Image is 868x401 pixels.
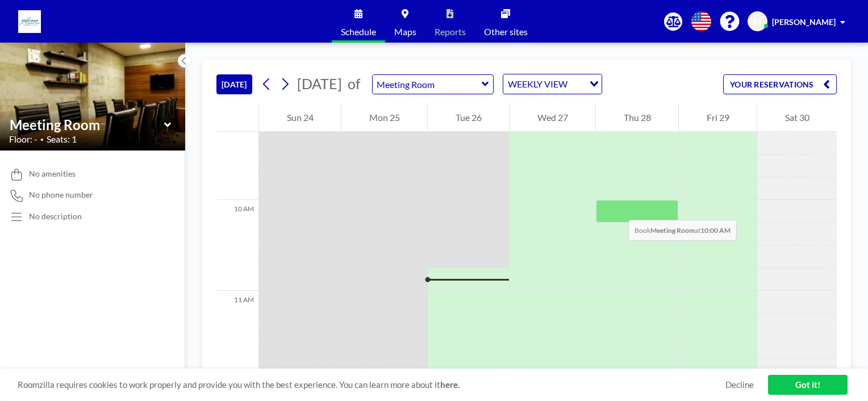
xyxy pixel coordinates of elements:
span: Seats: 1 [47,133,77,145]
b: Meeting Room [650,226,695,235]
a: here. [440,379,460,390]
span: WEEKLY VIEW [506,77,570,91]
button: [DATE] [216,74,252,94]
span: • [40,136,44,143]
div: Mon 25 [341,103,427,132]
div: Sun 24 [259,103,341,132]
div: Thu 28 [596,103,678,132]
span: [DATE] [297,75,342,92]
span: Book at [628,220,737,241]
input: Meeting Room [10,116,164,133]
div: Search for option [503,74,602,94]
span: No amenities [29,169,76,179]
span: of [348,75,360,93]
span: No phone number [29,190,93,200]
a: Got it! [768,375,848,395]
span: Roomzilla requires cookies to work properly and provide you with the best experience. You can lea... [18,379,725,390]
div: 10 AM [216,200,258,291]
div: 11 AM [216,291,258,382]
span: Floor: - [9,133,37,145]
b: 10:00 AM [700,226,731,235]
a: Decline [725,379,754,390]
div: Sat 30 [757,103,837,132]
span: Schedule [341,27,376,36]
div: 9 AM [216,109,258,200]
div: Wed 27 [510,103,595,132]
span: BT [753,16,762,27]
span: Reports [435,27,466,36]
div: No description [29,211,82,222]
input: Meeting Room [373,75,482,94]
div: Tue 26 [428,103,509,132]
img: organization-logo [18,10,41,33]
span: Other sites [484,27,528,36]
span: [PERSON_NAME] [772,17,836,27]
button: YOUR RESERVATIONS [723,74,837,94]
div: Fri 29 [679,103,757,132]
input: Search for option [571,77,583,91]
span: Maps [394,27,416,36]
